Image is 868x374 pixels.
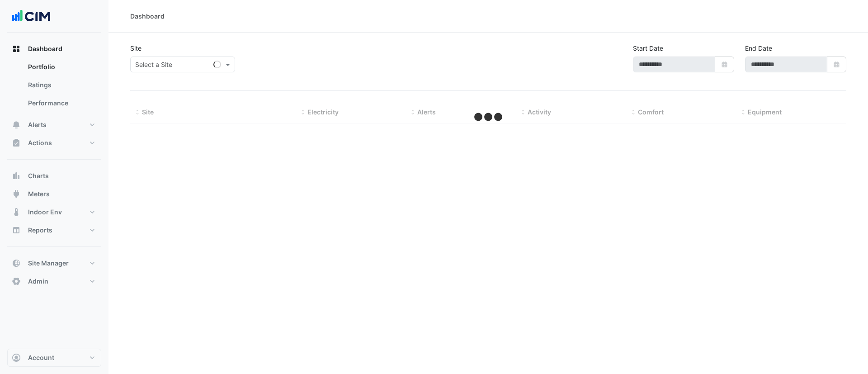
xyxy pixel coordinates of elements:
label: End Date [745,43,772,53]
span: Alerts [28,120,47,129]
app-icon: Reports [12,226,21,235]
span: Admin [28,277,48,286]
app-icon: Indoor Env [12,208,21,217]
span: Dashboard [28,44,62,53]
a: Portfolio [21,58,101,76]
button: Charts [7,167,101,185]
span: Activity [528,108,551,116]
div: Dashboard [7,58,101,116]
button: Account [7,349,101,367]
label: Start Date [633,43,663,53]
button: Reports [7,221,101,239]
span: Actions [28,138,52,147]
button: Alerts [7,116,101,134]
span: Account [28,353,54,362]
app-icon: Site Manager [12,259,21,268]
span: Reports [28,226,52,235]
button: Actions [7,134,101,152]
span: Meters [28,189,50,199]
button: Meters [7,185,101,203]
a: Ratings [21,76,101,94]
label: Site [130,43,142,53]
button: Admin [7,272,101,290]
span: Site [142,108,154,116]
span: Site Manager [28,259,69,268]
app-icon: Dashboard [12,44,21,53]
app-icon: Actions [12,138,21,147]
app-icon: Meters [12,189,21,199]
a: Performance [21,94,101,112]
span: Indoor Env [28,208,62,217]
app-icon: Admin [12,277,21,286]
app-icon: Charts [12,171,21,180]
button: Site Manager [7,254,101,272]
img: Company Logo [11,7,52,25]
span: Equipment [748,108,782,116]
span: Electricity [307,108,339,116]
button: Indoor Env [7,203,101,221]
span: Alerts [417,108,436,116]
span: Charts [28,171,49,180]
span: Comfort [638,108,664,116]
button: Dashboard [7,40,101,58]
app-icon: Alerts [12,120,21,129]
div: Dashboard [130,11,165,21]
